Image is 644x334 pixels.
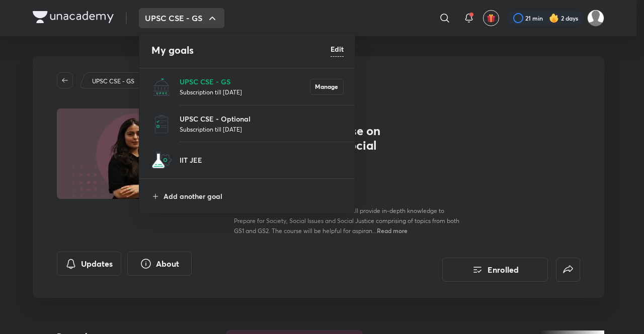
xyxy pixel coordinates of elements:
h6: Edit [331,44,344,54]
img: IIT JEE [151,150,172,170]
p: UPSC CSE - GS [180,76,310,87]
p: UPSC CSE - Optional [180,114,344,124]
p: Add another goal [164,191,344,201]
img: UPSC CSE - Optional [151,114,172,134]
p: IIT JEE [180,155,344,165]
h4: My goals [151,43,331,58]
p: Subscription till [DATE] [180,124,344,134]
img: UPSC CSE - GS [151,77,172,97]
p: Subscription till [DATE] [180,87,310,97]
button: Manage [310,79,344,95]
